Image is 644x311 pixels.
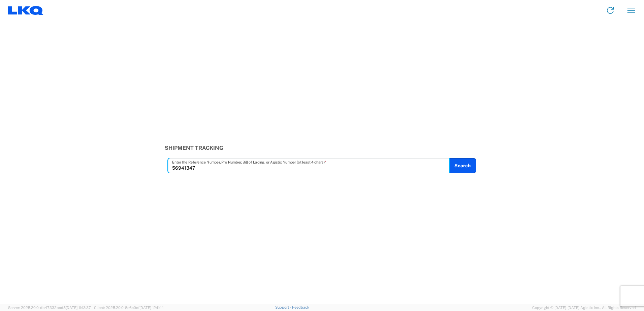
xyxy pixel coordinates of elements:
button: Search [449,158,476,173]
span: Client: 2025.20.0-8c6e0cf [94,306,164,310]
span: Server: 2025.20.0-db47332bad5 [8,306,91,310]
span: [DATE] 12:11:14 [139,306,164,310]
h3: Shipment Tracking [165,145,480,151]
a: Feedback [292,305,309,309]
a: Support [275,305,292,309]
span: [DATE] 11:13:37 [66,306,91,310]
span: Copyright © [DATE]-[DATE] Agistix Inc., All Rights Reserved [532,305,636,311]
